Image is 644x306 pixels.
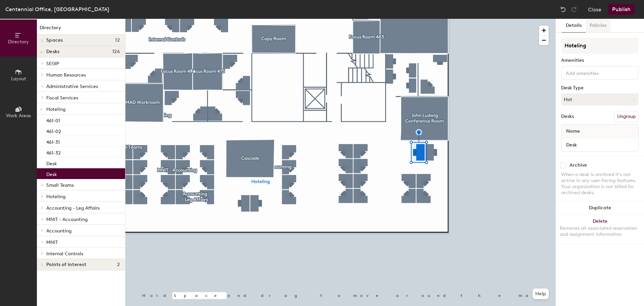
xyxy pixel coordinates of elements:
p: 461-31 [46,137,60,145]
span: Administrative Services [46,84,98,89]
h1: Directory [37,24,125,35]
span: Fiscal Services [46,95,78,101]
button: Policies [586,19,610,33]
span: Name [563,125,583,137]
p: 461-02 [46,127,61,134]
span: Internal Controls [46,251,83,257]
span: Points of interest [46,262,86,267]
span: Accounting [46,228,71,234]
div: Desks [561,114,574,119]
button: Hot [561,93,639,105]
p: Desk [46,159,57,167]
span: MNIT [46,239,58,245]
p: Desk [46,170,57,177]
button: Details [562,19,586,33]
input: Unnamed desk [563,140,637,149]
span: Small Teams [46,182,74,188]
p: 461-01 [46,116,60,124]
span: Directory [8,39,29,45]
img: Redo [571,6,577,13]
span: Layout [11,76,26,82]
div: Amenities [561,58,639,63]
input: Add amenities [565,69,625,77]
button: Close [588,4,601,15]
span: SEGIP [46,61,59,67]
button: Help [533,289,549,299]
div: Desk Type [561,85,639,91]
span: MNIT - Accounting [46,217,88,222]
span: Work Areas [6,113,31,119]
div: When a desk is archived it's not active in any user-facing features. Your organization is not bil... [561,172,639,196]
span: Accounting - Leg Affairs [46,205,100,211]
img: Undo [560,6,567,13]
button: Ungroup [614,111,639,122]
button: Publish [608,4,635,15]
p: 461-32 [46,148,61,156]
div: Centennial Office, [GEOGRAPHIC_DATA] [5,5,109,13]
span: 12 [115,38,120,43]
button: DeleteRemoves all associated reservation and assignment information [556,215,644,244]
button: Duplicate [556,201,644,215]
div: Removes all associated reservation and assignment information [560,225,640,237]
span: Hoteling [46,106,65,112]
span: 2 [117,262,120,267]
span: Spaces [46,38,63,43]
span: 126 [112,49,120,54]
span: Human Resources [46,72,86,78]
span: Desks [46,49,59,54]
span: Hoteling [46,194,65,200]
div: Archive [570,163,587,168]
